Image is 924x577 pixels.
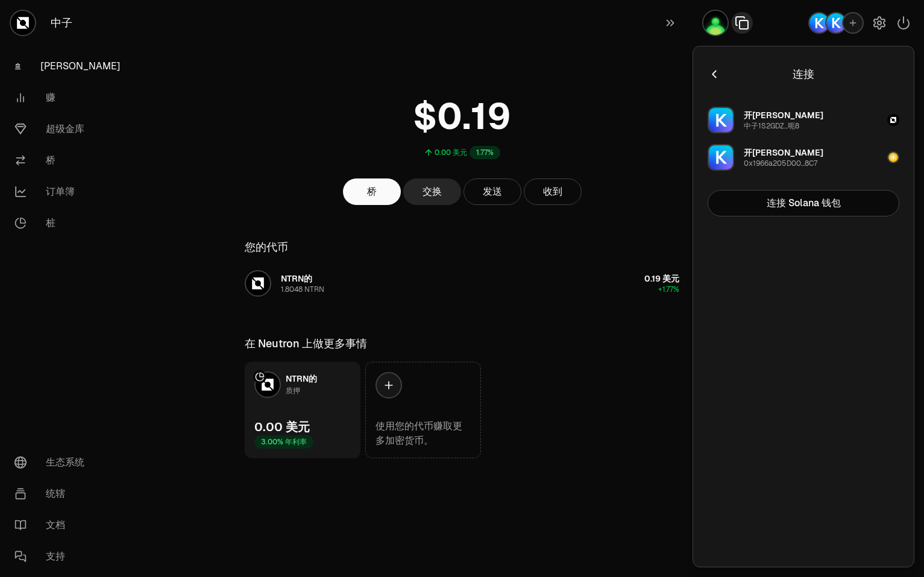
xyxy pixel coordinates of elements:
div: 开[PERSON_NAME] [744,109,823,121]
a: 桩 [5,207,130,239]
div: 您的代币 [245,239,288,256]
div: 0.00 美元 [435,148,467,157]
button: 发送 [464,178,521,205]
div: 0x1966a205D00...8C7 [744,159,817,168]
button: 开普尔开[PERSON_NAME]0x1966a205D00...8C7币安标志 [700,139,907,175]
div: 质押 [286,385,300,397]
a: 生态系统 [5,447,130,478]
button: 开普尔开普尔 [808,12,864,34]
a: NTRN标志NTRN的质押0.00 美元3.00% 年利率 [245,362,360,458]
a: 订单簿 [5,176,130,207]
a: 文档 [5,509,130,541]
span: NTRN的 [281,273,312,284]
font: 赚 [46,90,55,105]
div: 中子1S2GDZ...呃8 [744,121,799,131]
a: [PERSON_NAME] [5,51,130,82]
font: [PERSON_NAME] [40,59,121,74]
img: 开普尔 [709,145,733,169]
font: 订单簿 [46,184,75,199]
div: 0.00 美元 [254,418,310,435]
button: 连接 Solana 钱包 [708,190,899,216]
a: 超级金库 [5,113,130,145]
div: 1.77% [470,146,500,159]
font: 中子 [51,14,72,31]
a: 交换 [403,178,461,205]
font: 超级金库 [46,122,84,136]
span: NTRN的 [286,373,317,384]
font: 支持 [46,549,65,564]
a: 桥 [5,145,130,176]
img: 开普尔 [826,13,846,33]
span: +1.77% [658,285,679,294]
a: 桥 [343,178,401,205]
button: NTRN标志NTRN的1.8048 NTRN0.19 美元+1.77% [237,265,687,301]
font: 统辖 [46,487,65,501]
div: 使用您的代币赚取更多加密货币。 [376,419,471,448]
font: 文档 [46,518,65,532]
div: 开[PERSON_NAME] [744,147,823,159]
button: 开普尔 [702,10,729,36]
img: NTRN标志 [246,271,270,295]
a: 统辖 [5,478,130,509]
font: 桩 [46,216,55,230]
img: 开普尔 [709,108,733,132]
div: 3.00% 年利率 [254,435,313,449]
button: 开普尔开[PERSON_NAME]中子1S2GDZ...呃8 [700,102,907,138]
img: NTRN标志 [256,373,280,397]
div: 1.8048 NTRN [281,285,324,294]
img: 币安标志 [888,153,898,162]
a: 赚 [5,82,130,113]
font: 桥 [46,153,55,168]
img: 开普尔 [809,13,829,33]
img: 开普尔 [703,11,728,35]
div: 连接 [793,66,814,83]
span: 0.19 美元 [644,273,679,284]
a: 使用您的代币赚取更多加密货币。 [365,362,481,458]
font: 生态系统 [46,455,84,470]
button: 收到 [524,178,582,205]
div: 在 Neutron 上做更多事情 [245,335,367,352]
a: 支持 [5,541,130,572]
